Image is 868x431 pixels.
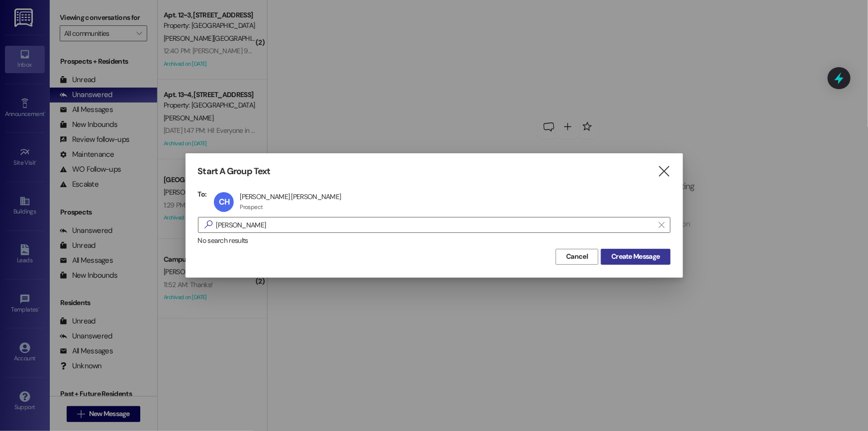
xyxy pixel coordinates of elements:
span: Create Message [611,251,660,262]
h3: Start A Group Text [198,166,271,177]
div: No search results [198,235,671,246]
button: Cancel [556,249,598,265]
i:  [659,221,665,229]
i:  [200,219,216,230]
span: Cancel [566,251,588,262]
span: CH [219,197,229,207]
i:  [657,166,671,177]
input: Search for any contact or apartment [216,218,654,232]
button: Create Message [601,249,670,265]
button: Clear text [654,217,670,232]
div: [PERSON_NAME] [PERSON_NAME] [240,192,341,201]
h3: To: [198,190,207,199]
div: Prospect [240,203,263,211]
